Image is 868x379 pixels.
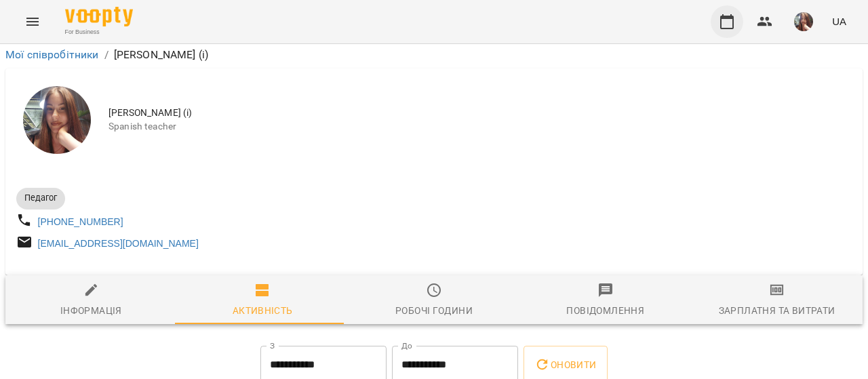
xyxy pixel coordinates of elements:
[233,302,293,319] div: Активність
[65,7,133,26] img: Voopty Logo
[827,9,852,34] button: UA
[5,48,99,61] a: Мої співробітники
[60,302,122,319] div: Інформація
[794,12,813,31] img: 0ee1f4be303f1316836009b6ba17c5c5.jpeg
[108,120,852,134] span: Spanish teacher
[16,5,49,38] button: Menu
[395,302,473,319] div: Робочі години
[566,302,644,319] div: Повідомлення
[534,357,596,373] span: Оновити
[104,47,108,63] li: /
[114,47,209,63] p: [PERSON_NAME] (і)
[719,302,835,319] div: Зарплатня та Витрати
[38,216,123,227] a: [PHONE_NUMBER]
[65,28,133,37] span: For Business
[23,86,91,154] img: Михайлик Альона Михайлівна (і)
[5,47,863,63] nav: breadcrumb
[108,106,852,120] span: [PERSON_NAME] (і)
[832,14,846,28] span: UA
[38,238,199,249] a: [EMAIL_ADDRESS][DOMAIN_NAME]
[16,192,65,204] span: Педагог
